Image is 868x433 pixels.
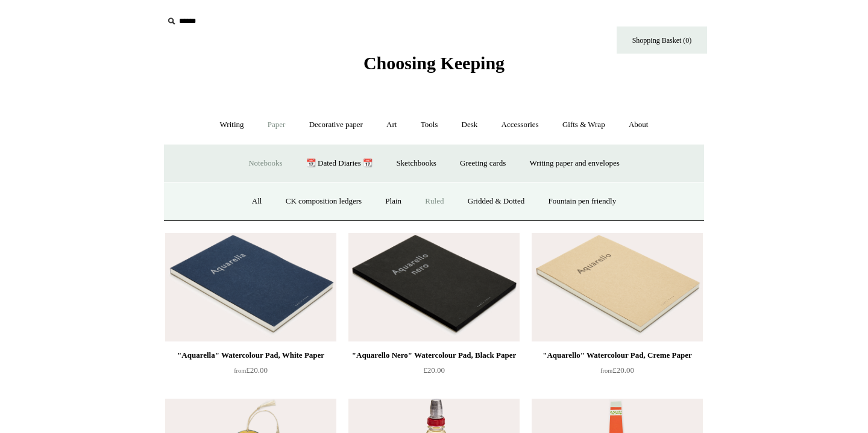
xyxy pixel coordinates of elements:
a: Paper [257,109,297,141]
a: Gridded & Dotted [457,185,536,217]
a: Fountain pen friendly [538,185,627,217]
a: Ruled [414,185,454,217]
a: About [618,109,659,141]
img: "Aquarella" Watercolour Pad, White Paper [165,233,336,341]
span: Choosing Keeping [363,53,505,73]
a: Sketchbooks [385,148,447,179]
div: "Aquarello Nero" Watercolour Pad, Black Paper [351,348,517,363]
a: Greeting cards [449,148,517,179]
a: "Aquarello Nero" Watercolour Pad, Black Paper £20.00 [348,348,520,397]
a: Shopping Basket (0) [617,26,707,54]
a: 📆 Dated Diaries 📆 [295,148,383,179]
a: Desk [451,109,489,141]
a: "Aquarello" Watercolour Pad, Creme Paper "Aquarello" Watercolour Pad, Creme Paper [532,233,703,341]
a: Writing paper and envelopes [519,148,631,179]
a: Writing [209,109,255,141]
a: "Aquarello Nero" Watercolour Pad, Black Paper "Aquarello Nero" Watercolour Pad, Black Paper [348,233,520,341]
a: All [241,185,273,217]
div: "Aquarella" Watercolour Pad, White Paper [168,348,333,363]
a: CK composition ledgers [275,185,373,217]
a: Choosing Keeping [363,63,505,71]
img: "Aquarello Nero" Watercolour Pad, Black Paper [348,233,520,341]
a: Decorative paper [298,109,374,141]
a: Art [376,109,407,141]
a: Tools [410,109,449,141]
span: from [600,367,612,374]
a: Plain [374,185,412,217]
img: "Aquarello" Watercolour Pad, Creme Paper [532,233,703,341]
a: "Aquarella" Watercolour Pad, White Paper "Aquarella" Watercolour Pad, White Paper [165,233,336,341]
a: Notebooks [237,148,293,179]
div: "Aquarello" Watercolour Pad, Creme Paper [535,348,700,363]
a: "Aquarella" Watercolour Pad, White Paper from£20.00 [165,348,336,397]
span: £20.00 [234,366,268,375]
a: Accessories [491,109,550,141]
span: from [234,367,246,374]
a: Gifts & Wrap [552,109,616,141]
span: £20.00 [423,366,445,375]
a: "Aquarello" Watercolour Pad, Creme Paper from£20.00 [532,348,703,397]
span: £20.00 [600,366,634,375]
